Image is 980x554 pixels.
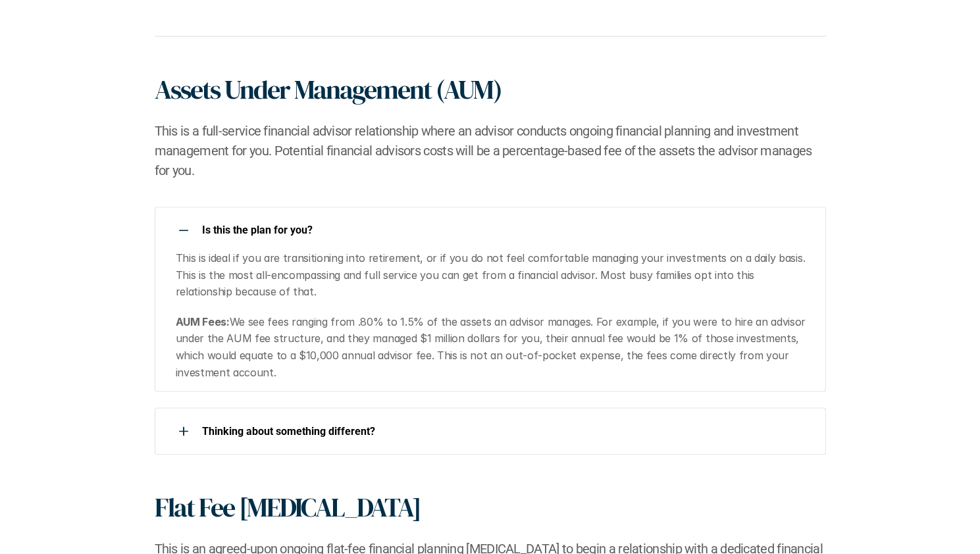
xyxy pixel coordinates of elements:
p: This is ideal if you are transitioning into retirement, or if you do not feel comfortable managin... [176,250,810,301]
h1: Assets Under Management (AUM) [155,74,502,105]
p: Is this the plan for you?​ [202,224,809,236]
p: ​Thinking about something different?​ [202,425,809,438]
h1: Flat Fee [MEDICAL_DATA] [155,491,421,523]
strong: AUM Fees: [176,315,230,328]
h2: This is a full-service financial advisor relationship where an advisor conducts ongoing financial... [155,121,826,180]
p: We see fees ranging from .80% to 1.5% of the assets an advisor manages. For example, if you were ... [176,314,810,381]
